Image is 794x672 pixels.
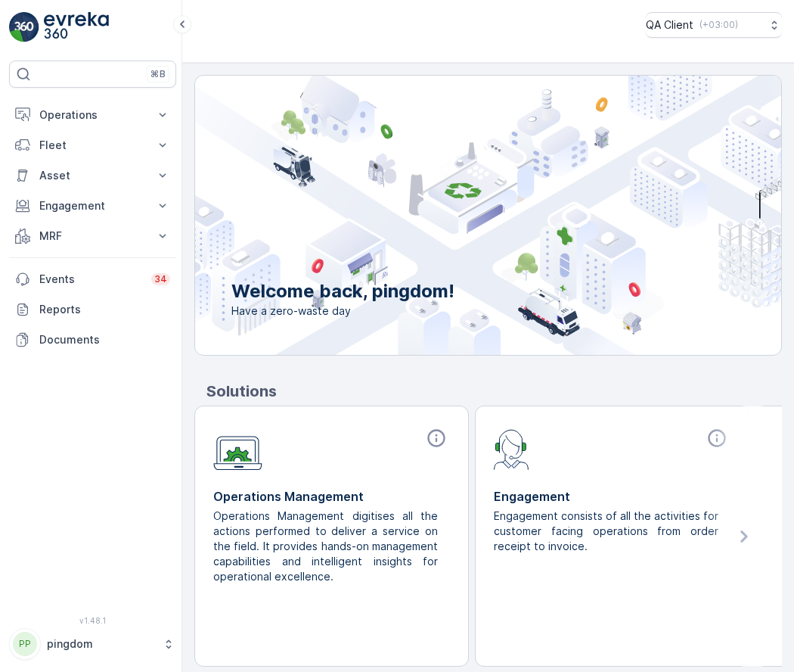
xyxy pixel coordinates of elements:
[213,428,262,471] img: module-icon
[494,509,718,554] p: Engagement consists of all the activities for customer facing operations from order receipt to in...
[44,12,109,42] img: logo_light-DOdMpM7g.png
[39,107,146,123] p: Operations
[39,332,170,347] p: Documents
[9,325,176,355] a: Documents
[9,130,176,160] button: Fleet
[9,616,176,625] span: v 1.48.1
[39,272,142,287] p: Events
[9,100,176,130] button: Operations
[13,632,37,656] div: PP
[39,229,146,244] p: MRF
[646,17,693,33] p: QA Client
[47,636,155,652] p: pingdom
[9,264,176,294] a: Events34
[39,302,170,317] p: Reports
[646,12,782,38] button: QA Client(+03:00)
[9,221,176,251] button: MRF
[494,487,730,506] p: Engagement
[127,76,781,355] img: city illustration
[9,628,176,660] button: PPpingdom
[9,12,39,42] img: logo
[39,138,146,153] p: Fleet
[154,273,167,285] p: 34
[213,509,438,584] p: Operations Management digitises all the actions performed to deliver a service on the field. It p...
[39,168,146,183] p: Asset
[39,198,146,213] p: Engagement
[213,487,450,506] p: Operations Management
[206,380,782,403] p: Solutions
[231,303,454,319] span: Have a zero-waste day
[9,294,176,325] a: Reports
[150,68,166,80] p: ⌘B
[494,428,529,470] img: module-icon
[699,19,738,31] p: ( +03:00 )
[9,191,176,221] button: Engagement
[231,279,454,303] p: Welcome back, pingdom!
[9,160,176,191] button: Asset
